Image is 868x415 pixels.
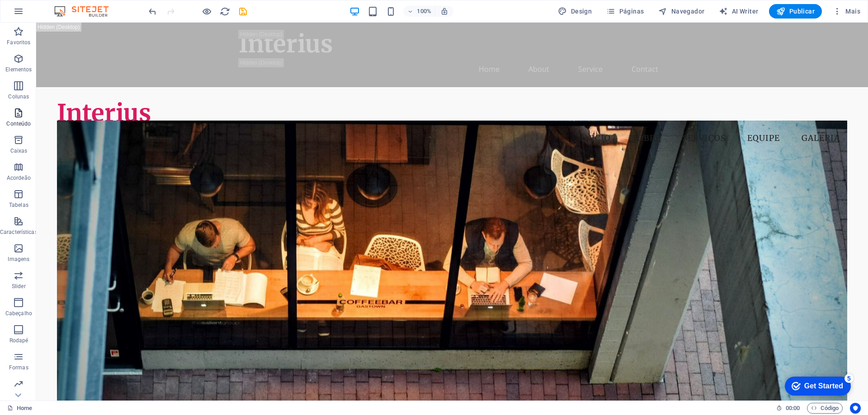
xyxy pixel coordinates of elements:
p: Caixas [10,147,28,154]
div: 5 [67,2,76,11]
span: : [792,405,793,411]
img: Editor Logo [52,6,120,17]
div: Get Started 5 items remaining, 0% complete [7,5,73,23]
button: AI Writer [715,4,762,19]
a: Clique para cancelar a seleção. Clique duas vezes para abrir as Páginas [7,403,32,414]
span: Design [558,7,592,16]
h6: 100% [417,6,431,17]
p: Tabelas [9,201,28,209]
button: Publicar [769,4,822,19]
i: Desfazer: Apagar elementos (Ctrl+Z) [147,6,158,17]
div: Get Started [27,10,66,18]
span: Navegador [658,7,704,16]
p: Rodapé [9,337,28,344]
p: Slider [12,283,26,290]
i: Recarregar página [220,6,230,17]
span: AI Writer [719,7,758,16]
div: Design (Ctrl+Alt+Y) [554,4,595,19]
p: Conteúdo [6,120,31,127]
span: Mais [833,7,860,16]
p: Colunas [8,93,29,100]
p: Formas [9,364,28,371]
button: Design [554,4,595,19]
p: Elementos [5,66,32,73]
span: Publicar [776,7,815,16]
button: undo [147,6,158,17]
span: Código [811,403,839,414]
button: Usercentrics [850,403,861,414]
button: save [237,6,248,17]
button: Navegador [655,4,708,19]
h6: Tempo de sessão [776,403,800,414]
button: 100% [403,6,435,17]
button: reload [219,6,230,17]
button: Páginas [603,4,647,19]
p: Acordeão [7,174,31,182]
button: Mais [829,4,864,19]
button: Código [807,403,843,414]
p: Imagens [8,256,29,263]
i: Salvar (Ctrl+S) [238,6,248,17]
p: Cabeçalho [5,310,32,317]
p: Favoritos [7,39,30,46]
button: Clique aqui para sair do modo de visualização e continuar editando [201,6,212,17]
i: Ao redimensionar, ajusta automaticamente o nível de zoom para caber no dispositivo escolhido. [440,7,448,15]
span: Páginas [606,7,644,16]
span: 00 00 [786,403,800,414]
